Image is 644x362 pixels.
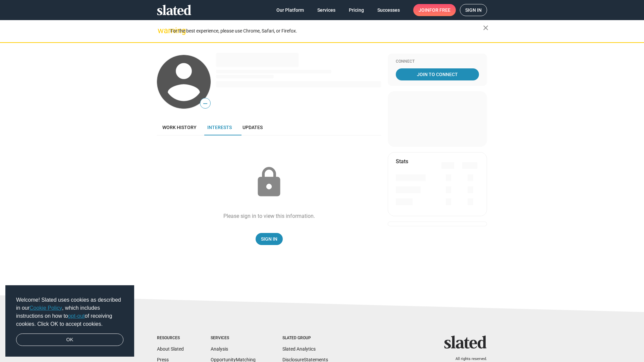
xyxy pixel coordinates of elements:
a: Joinfor free [413,4,456,16]
a: Sign In [256,233,283,245]
span: Join To Connect [397,68,478,80]
span: Services [317,4,335,16]
a: Our Platform [271,4,309,16]
div: Services [211,336,256,341]
div: For the best experience, please use Chrome, Safari, or Firefox. [170,26,483,36]
span: Welcome! Slated uses cookies as described in our , which includes instructions on how to of recei... [16,296,123,328]
div: cookieconsent [5,285,134,357]
a: opt-out [68,313,85,319]
a: Successes [372,4,405,16]
mat-card-title: Stats [396,158,408,165]
span: Interests [207,125,232,130]
span: — [200,99,210,108]
a: dismiss cookie message [16,334,123,346]
a: Services [312,4,341,16]
a: Join To Connect [396,68,479,80]
span: Sign in [465,4,482,16]
div: Connect [396,59,479,64]
div: Please sign in to view this information. [223,213,315,220]
a: Analysis [211,346,228,352]
span: Updates [243,125,263,130]
span: Successes [377,4,400,16]
mat-icon: lock [252,166,286,199]
span: for free [429,4,450,16]
div: Resources [157,336,184,341]
div: Slated Group [282,336,328,341]
span: Join [419,4,450,16]
a: Updates [237,119,268,135]
mat-icon: close [482,24,490,32]
span: Pricing [349,4,364,16]
a: Cookie Policy [30,305,62,311]
a: About Slated [157,346,184,352]
a: Slated Analytics [282,346,316,352]
a: Work history [157,119,202,135]
span: Work history [162,125,197,130]
mat-icon: warning [158,26,166,35]
span: Our Platform [276,4,304,16]
a: Interests [202,119,237,135]
a: Pricing [343,4,369,16]
a: Sign in [460,4,487,16]
span: Sign In [261,233,277,245]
